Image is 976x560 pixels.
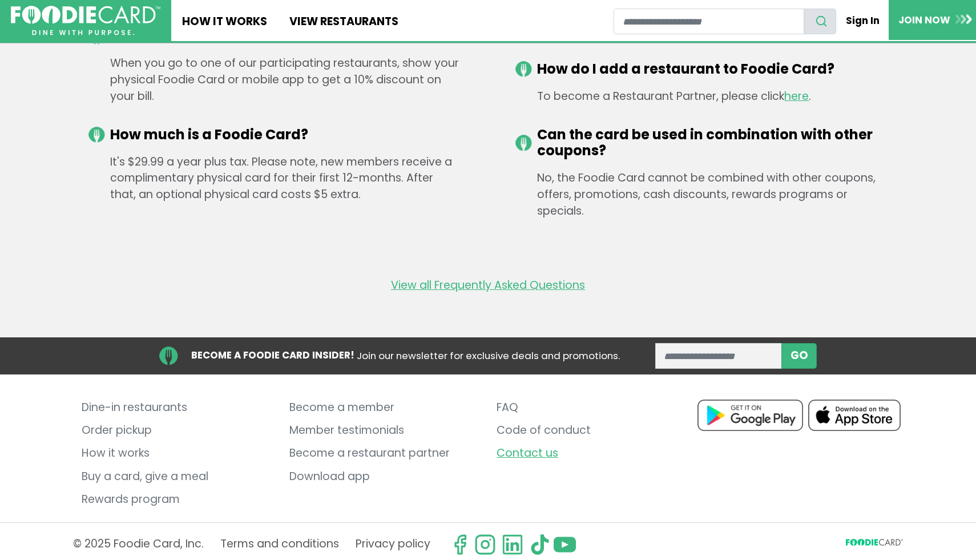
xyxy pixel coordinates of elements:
[82,442,272,465] a: How it works
[614,9,804,34] input: restaurant search
[836,8,889,33] a: Sign In
[73,534,204,555] p: © 2025 Foodie Card, Inc.
[289,396,479,419] a: Become a member
[88,55,461,104] div: When you go to one of our participating restaurants, show your physical Foodie Card or mobile app...
[289,419,479,442] a: Member testimonials
[804,9,837,34] button: search
[391,277,585,294] a: View all Frequently Asked Questions
[554,534,575,555] img: youtube.svg
[784,88,809,104] a: here
[357,349,620,362] span: Join our newsletter for exclusive deals and promotions.
[82,488,272,511] a: Rewards program
[497,419,687,442] a: Code of conduct
[191,348,354,362] strong: BECOME A FOODIE CARD INSIDER!
[220,534,339,555] a: Terms and conditions
[515,170,888,219] div: No, the Foodie Card cannot be combined with other coupons, offers, promotions, cash discounts, re...
[110,127,461,143] h5: How much is a Foodie Card?
[82,396,272,419] a: Dine-in restaurants
[497,396,687,419] a: FAQ
[529,534,551,555] img: tiktok.svg
[449,534,471,555] svg: check us out on facebook
[82,465,272,488] a: Buy a card, give a meal
[655,343,783,369] input: enter email address
[515,88,888,105] div: To become a Restaurant Partner, please click .
[289,442,479,465] a: Become a restaurant partner
[289,465,479,488] a: Download app
[537,127,888,160] h5: Can the card be used in combination with other coupons?
[846,539,903,550] svg: FoodieCard
[110,28,461,45] h5: How does the discount work?
[537,61,888,78] h5: How do I add a restaurant to Foodie Card?
[88,154,461,203] div: It's $29.99 a year plus tax. Please note, new members receive a complimentary physical card for t...
[82,419,272,442] a: Order pickup
[11,6,160,36] img: FoodieCard; Eat, Drink, Save, Donate
[502,534,523,555] img: linkedin.svg
[356,534,430,555] a: Privacy policy
[781,343,817,369] button: subscribe
[497,442,687,465] a: Contact us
